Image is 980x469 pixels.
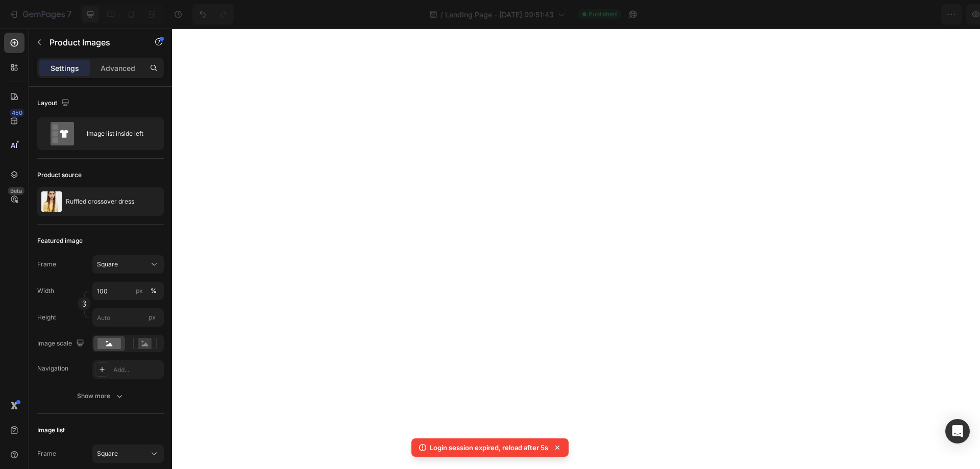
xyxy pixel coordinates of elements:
[37,170,82,180] div: Product source
[92,445,164,463] button: Square
[149,313,156,321] span: px
[37,236,83,245] div: Featured image
[912,4,955,24] button: Publish
[37,387,164,405] button: Show more
[92,308,164,327] input: px
[172,29,980,469] iframe: Design area
[51,63,79,73] p: Settings
[97,449,118,458] span: Square
[41,191,62,212] img: product feature img
[92,282,164,300] input: px%
[148,285,160,297] button: px
[37,260,56,269] label: Frame
[8,187,24,195] div: Beta
[113,365,161,375] div: Add...
[10,109,24,117] div: 450
[430,442,548,453] p: Login session expired, reload after 5s
[4,4,76,24] button: 7
[66,198,134,205] p: Ruffled crossover dress
[921,9,946,20] div: Publish
[37,364,68,373] div: Navigation
[77,391,125,401] div: Show more
[50,36,136,48] p: Product Images
[440,9,443,20] span: /
[883,10,900,19] span: Save
[192,4,234,24] div: Undo/Redo
[151,286,157,295] div: %
[37,96,71,110] div: Layout
[589,10,617,19] span: Published
[101,63,135,73] p: Advanced
[97,260,118,269] span: Square
[67,8,71,20] p: 7
[37,449,56,458] label: Frame
[136,286,143,295] div: px
[133,285,145,297] button: %
[37,286,54,295] label: Width
[37,313,56,322] label: Height
[37,426,65,435] div: Image list
[87,122,149,145] div: Image list inside left
[945,419,970,443] div: Open Intercom Messenger
[874,4,908,24] button: Save
[445,9,554,20] span: Landing Page - [DATE] 09:51:43
[37,337,86,351] div: Image scale
[92,255,164,274] button: Square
